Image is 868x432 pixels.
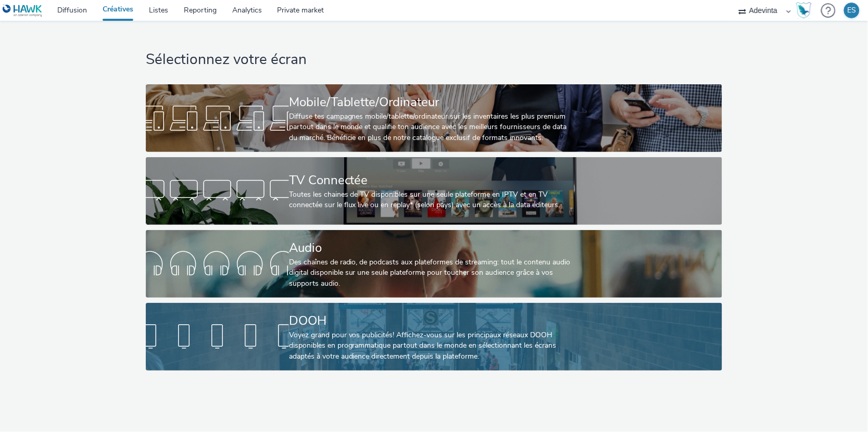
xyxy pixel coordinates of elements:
div: ES [848,3,857,18]
a: Mobile/Tablette/OrdinateurDiffuse tes campagnes mobile/tablette/ordinateur sur les inventaires le... [146,84,722,152]
a: DOOHVoyez grand pour vos publicités! Affichez-vous sur les principaux réseaux DOOH disponibles en... [146,303,722,371]
img: undefined Logo [3,4,43,17]
div: Audio [289,239,575,257]
div: Voyez grand pour vos publicités! Affichez-vous sur les principaux réseaux DOOH disponibles en pro... [289,330,575,362]
h1: Sélectionnez votre écran [146,50,722,70]
a: Hawk Academy [796,2,816,19]
img: Hawk Academy [796,2,812,19]
div: Toutes les chaines de TV disponibles sur une seule plateforme en IPTV et en TV connectée sur le f... [289,189,575,211]
a: TV ConnectéeToutes les chaines de TV disponibles sur une seule plateforme en IPTV et en TV connec... [146,157,722,225]
div: Mobile/Tablette/Ordinateur [289,93,575,111]
div: TV Connectée [289,171,575,189]
div: Des chaînes de radio, de podcasts aux plateformes de streaming: tout le contenu audio digital dis... [289,257,575,289]
div: Diffuse tes campagnes mobile/tablette/ordinateur sur les inventaires les plus premium partout dan... [289,111,575,143]
a: AudioDes chaînes de radio, de podcasts aux plateformes de streaming: tout le contenu audio digita... [146,230,722,298]
div: DOOH [289,312,575,330]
